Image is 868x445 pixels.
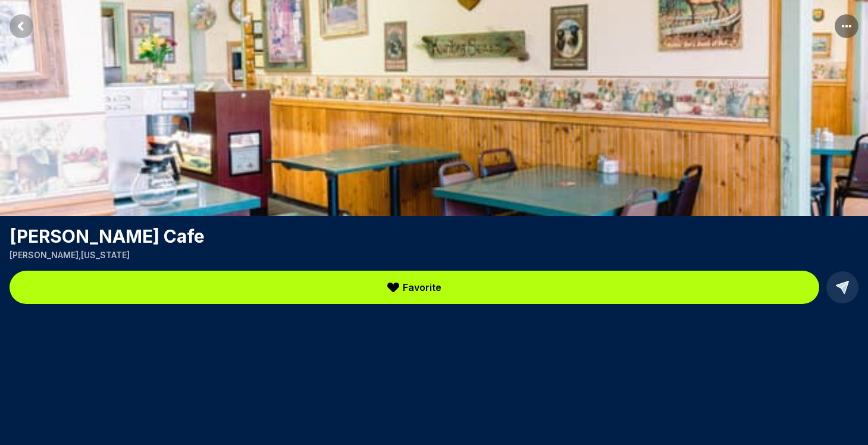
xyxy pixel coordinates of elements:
button: Favorite [10,271,819,304]
button: Return to previous page [10,14,33,38]
p: [PERSON_NAME] , [US_STATE] [10,249,858,261]
button: More options [835,14,858,38]
h1: [PERSON_NAME] Cafe [10,225,858,247]
span: Favorite [403,280,441,294]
